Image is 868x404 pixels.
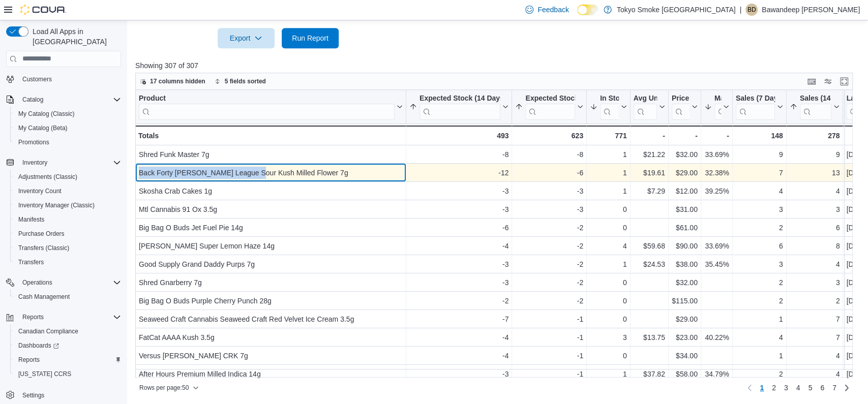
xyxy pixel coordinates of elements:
[704,148,729,161] div: 33.69%
[14,242,73,254] a: Transfers (Classic)
[515,94,583,119] button: Expected Stock (7 Days)
[672,368,698,380] div: $58.00
[224,28,268,48] span: Export
[672,350,698,362] div: $34.00
[10,338,125,353] a: Dashboards
[577,5,598,15] input: Dark Mode
[515,240,583,252] div: -2
[617,4,736,16] p: Tokyo Smoke [GEOGRAPHIC_DATA]
[515,313,583,325] div: -1
[816,380,828,396] a: Page 6 of 7
[515,203,583,215] div: -3
[790,167,840,179] div: 13
[780,380,792,396] a: Page 3 of 7
[800,94,832,103] div: Sales (14 Days)
[139,331,403,344] div: FatCat AAAA Kush 3.5g
[745,4,758,16] div: Bawandeep Dhesi
[736,313,783,325] div: 1
[590,94,627,119] button: In Stock Qty
[14,122,72,134] a: My Catalog (Beta)
[14,228,121,240] span: Purchase Orders
[790,295,840,307] div: 2
[736,167,783,179] div: 7
[590,368,627,380] div: 1
[736,130,783,142] div: 148
[784,383,788,393] span: 3
[18,73,56,85] a: Customers
[515,130,583,142] div: 623
[634,94,665,119] button: Avg Unit Cost
[18,341,59,350] span: Dashboards
[218,28,275,48] button: Export
[10,227,125,241] button: Purchase Orders
[736,240,783,252] div: 6
[792,380,804,396] a: Page 4 of 7
[772,383,776,393] span: 2
[790,331,840,344] div: 7
[282,28,339,48] button: Run Report
[18,201,95,209] span: Inventory Manager (Classic)
[14,171,121,183] span: Adjustments (Classic)
[2,310,125,324] button: Reports
[525,94,575,103] div: Expected Stock (7 Days)
[672,313,698,325] div: $29.00
[409,313,508,325] div: -7
[14,171,81,183] a: Adjustments (Classic)
[10,212,125,227] button: Manifests
[736,258,783,270] div: 3
[704,368,729,380] div: 34.79%
[10,198,125,212] button: Inventory Manager (Classic)
[714,94,721,119] div: Margin
[14,122,121,134] span: My Catalog (Beta)
[22,96,43,104] span: Catalog
[18,230,65,238] span: Purchase Orders
[672,94,690,119] div: Price
[14,185,121,197] span: Inventory Count
[20,5,66,15] img: Cova
[515,258,583,270] div: -2
[634,130,665,142] div: -
[22,278,52,287] span: Operations
[135,382,203,394] button: Rows per page:50
[590,130,627,142] div: 771
[139,185,403,197] div: Skosha Crab Cakes 1g
[672,94,690,103] div: Price
[634,331,665,344] div: $13.75
[420,94,500,103] div: Expected Stock (14 Days)
[18,370,71,378] span: [US_STATE] CCRS
[634,148,665,161] div: $21.22
[515,276,583,289] div: -2
[139,94,403,119] button: Product
[736,94,783,119] button: Sales (7 Days)
[14,325,121,337] span: Canadian Compliance
[704,240,729,252] div: 33.69%
[22,391,44,399] span: Settings
[14,339,121,352] span: Dashboards
[14,185,66,197] a: Inventory Count
[138,130,403,142] div: Totals
[10,324,125,338] button: Canadian Compliance
[409,295,508,307] div: -2
[18,311,48,323] button: Reports
[762,4,860,16] p: Bawandeep [PERSON_NAME]
[590,203,627,215] div: 0
[18,356,40,364] span: Reports
[409,350,508,362] div: -4
[768,380,780,396] a: Page 2 of 7
[18,215,44,224] span: Manifests
[139,368,403,380] div: After Hours Premium Milled Indica 14g
[743,382,756,394] button: Previous page
[590,331,627,344] div: 3
[515,350,583,362] div: -1
[2,72,125,86] button: Customers
[14,354,121,366] span: Reports
[10,135,125,149] button: Promotions
[139,313,403,325] div: Seaweed Craft Cannabis Seaweed Craft Red Velvet Ice Cream 3.5g
[800,94,832,119] div: Sales (14 Days)
[736,203,783,215] div: 3
[18,73,121,85] span: Customers
[409,368,508,380] div: -3
[18,327,78,335] span: Canadian Compliance
[590,148,627,161] div: 1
